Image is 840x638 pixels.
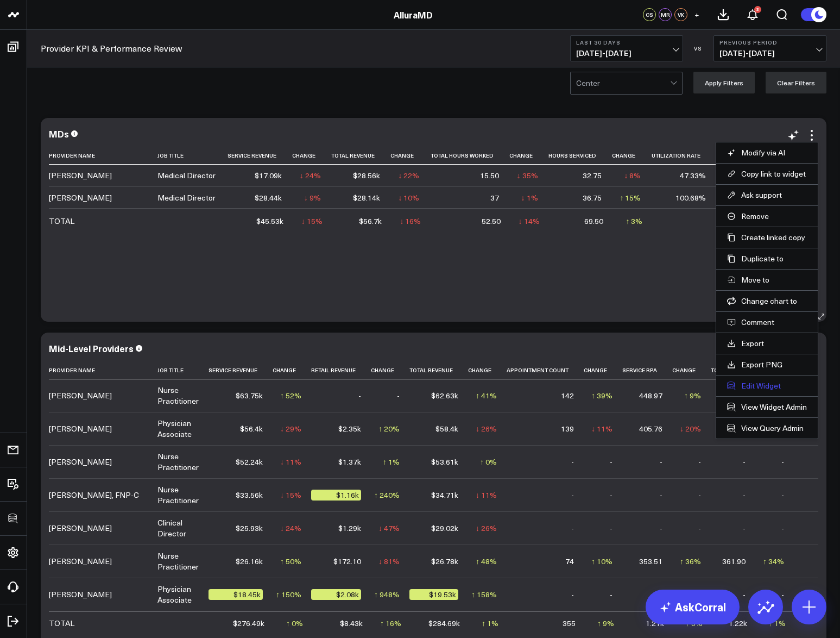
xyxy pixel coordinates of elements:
button: Change chart to [727,296,807,306]
div: MDs [49,128,69,140]
th: Job Title [157,361,209,379]
div: 139 [561,423,574,434]
div: $18.45k [209,589,263,600]
div: - [571,523,574,534]
a: Provider KPI & Performance Review [41,42,182,54]
div: - [698,490,701,501]
div: $33.56k [236,490,263,501]
th: Change [371,361,409,379]
button: Last 30 Days[DATE]-[DATE] [570,35,683,61]
div: - [698,589,701,600]
div: $34.71k [431,490,458,501]
th: Change [672,361,711,379]
th: Change [390,147,429,165]
div: - [397,390,400,401]
div: MR [659,8,672,21]
div: ↑ 158% [471,589,497,600]
th: Job Title [157,147,226,165]
div: $63.75k [236,390,263,401]
div: ↓ 11% [591,423,612,434]
span: [DATE] - [DATE] [719,49,820,58]
div: $28.14k [353,192,380,203]
div: 32.75 [583,170,602,181]
div: ↓ 9% [304,192,321,203]
button: Previous Period[DATE]-[DATE] [713,35,826,61]
div: ↓ 20% [680,423,701,434]
a: View Widget Admin [727,402,807,412]
div: 405.76 [639,423,662,434]
th: Utilization Rate [650,147,716,165]
div: ↓ 26% [476,423,497,434]
div: Medical Director [157,170,216,181]
div: $28.56k [353,170,380,181]
div: ↑ 0% [480,456,497,467]
div: $26.16k [236,556,263,567]
button: Remove [727,211,807,221]
div: - [660,523,662,534]
b: Last 30 Days [576,39,677,46]
div: 15.50 [480,170,499,181]
div: ↓ 11% [280,456,301,467]
div: ↑ 20% [378,423,400,434]
div: $56.7k [359,216,382,227]
div: - [743,589,746,600]
div: $8.43k [340,618,363,629]
div: Nurse Practitioner [157,484,199,506]
div: 100.68% [675,192,706,203]
div: [PERSON_NAME] [49,523,112,534]
button: Comment [727,317,807,327]
th: Change [611,147,650,165]
div: [PERSON_NAME], FNP-C [49,490,139,501]
th: Change [292,147,331,165]
th: Appointment Count [507,361,584,379]
div: ↓ 16% [400,216,421,227]
button: Move to [727,275,807,285]
a: Export PNG [727,360,807,370]
div: - [610,589,612,600]
div: - [781,456,784,467]
div: ↑ 0% [286,618,303,629]
button: + [690,8,703,21]
div: ↑ 34% [763,556,784,567]
div: - [610,456,612,467]
div: $17.09k [255,170,282,181]
div: [PERSON_NAME] [49,589,112,600]
div: $62.63k [431,390,458,401]
th: Provider Name [49,361,157,379]
div: ↑ 36% [680,556,701,567]
div: - [781,589,784,600]
div: ↓ 35% [517,170,538,181]
div: 142 [561,390,574,401]
div: Physician Associate [157,418,199,440]
div: ↓ 10% [398,192,419,203]
div: ↓ 26% [476,523,497,534]
div: - [743,490,746,501]
div: [PERSON_NAME] [49,456,112,467]
div: $52.24k [236,456,263,467]
div: [PERSON_NAME] [49,423,112,434]
div: - [781,523,784,534]
th: Provider Name [49,147,157,165]
button: Copy link to widget [727,169,807,179]
div: 361.90 [722,556,746,567]
div: ↑ 948% [374,589,400,600]
button: Ask support [727,190,807,200]
button: Edit Widget [727,381,807,391]
th: Total Rpa [711,361,755,379]
div: [PERSON_NAME] [49,390,112,401]
div: ↑ 39% [591,390,612,401]
div: - [571,490,574,501]
div: Medical Director [157,192,216,203]
th: Total Revenue [409,361,468,379]
th: Change [273,361,311,379]
th: Hours Serviced [548,147,612,165]
div: - [660,490,662,501]
div: 448.97 [639,390,662,401]
div: Nurse Practitioner [157,385,199,406]
div: VS [689,45,708,52]
div: $284.69k [428,618,460,629]
div: - [571,589,574,600]
th: Service Revenue [209,361,273,379]
div: Nurse Practitioner [157,551,199,572]
div: [PERSON_NAME] [49,170,112,181]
